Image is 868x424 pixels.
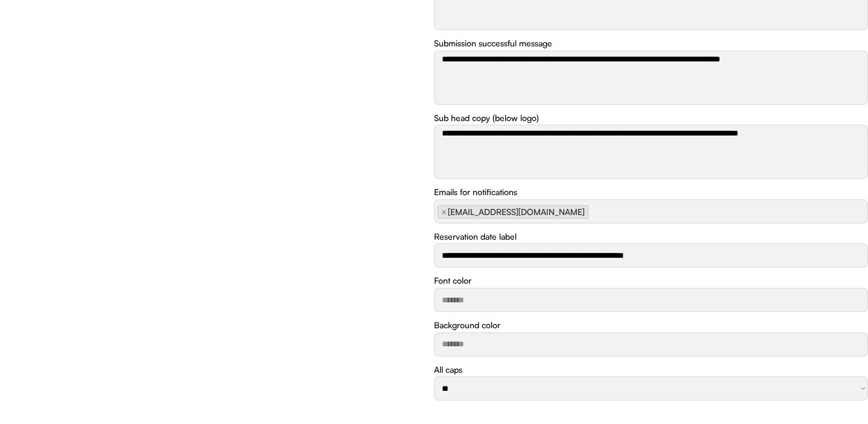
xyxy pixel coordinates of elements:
div: Font color [434,275,471,287]
div: Reservation date label [434,231,517,243]
li: Arti@the86.nyc [438,205,588,219]
div: Sub head copy (below logo) [434,112,539,124]
span: × [441,208,447,216]
div: Background color [434,319,500,331]
div: Submission successful message [434,37,552,49]
div: Emails for notifications [434,186,517,198]
div: All caps [434,364,462,376]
